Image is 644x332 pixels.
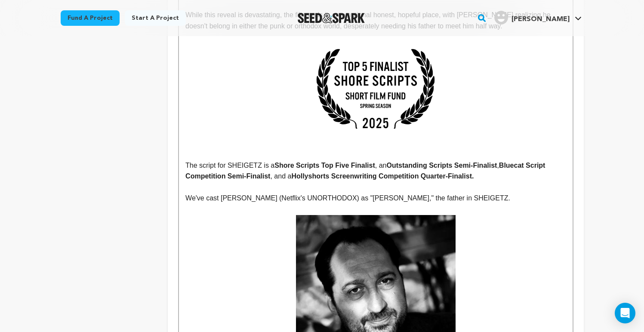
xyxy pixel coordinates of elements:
div: Open Intercom Messenger [615,303,635,323]
img: user.png [494,11,508,25]
span: , an [375,162,387,169]
div: Joey S.'s Profile [494,11,570,25]
span: , [497,162,499,169]
img: 1752670531-SFF1%20Top%205%20B.png [291,43,460,138]
a: Seed&Spark Homepage [298,13,365,23]
a: Fund a project [61,10,120,26]
strong: Outstanding Scripts Semi-Finalist [386,162,497,169]
p: We've cast [PERSON_NAME] (Netflix's UNORTHODOX) as "[PERSON_NAME]," the father in SHEIGETZ. [185,193,566,204]
img: Seed&Spark Logo Dark Mode [298,13,365,23]
span: , and a [270,172,291,180]
span: The script for SHEIGETZ is a [185,162,274,169]
a: Start a project [125,10,186,26]
a: Joey S.'s Profile [493,9,583,25]
span: Joey S.'s Profile [493,9,583,27]
strong: Shore Scripts Top Five Finalist [274,162,375,169]
strong: Hollyshorts Screenwriting Competition Quarter-Finalist. [291,172,474,180]
span: [PERSON_NAME] [512,16,570,23]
